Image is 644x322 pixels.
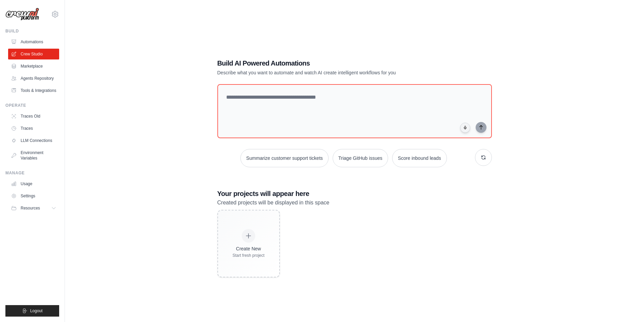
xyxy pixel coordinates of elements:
[217,189,492,198] h3: Your projects will appear here
[8,191,59,201] a: Settings
[8,61,59,72] a: Marketplace
[475,149,492,166] button: Get new suggestions
[8,49,59,59] a: Crew Studio
[8,36,59,47] a: Automations
[217,198,492,207] p: Created projects will be displayed in this space
[8,203,59,214] button: Resources
[8,111,59,122] a: Traces Old
[333,149,388,167] button: Triage GitHub issues
[233,245,265,252] div: Create New
[217,69,445,76] p: Describe what you want to automate and watch AI create intelligent workflows for you
[240,149,328,167] button: Summarize customer support tickets
[5,8,39,21] img: Logo
[8,73,59,84] a: Agents Repository
[5,170,59,176] div: Manage
[233,253,265,258] div: Start fresh project
[8,147,59,164] a: Environment Variables
[5,103,59,108] div: Operate
[30,308,43,314] span: Logout
[460,123,470,133] button: Click to speak your automation idea
[8,123,59,134] a: Traces
[217,58,445,68] h1: Build AI Powered Automations
[392,149,447,167] button: Score inbound leads
[8,135,59,146] a: LLM Connections
[5,305,59,317] button: Logout
[8,178,59,189] a: Usage
[5,28,59,34] div: Build
[8,85,59,96] a: Tools & Integrations
[21,205,40,211] span: Resources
